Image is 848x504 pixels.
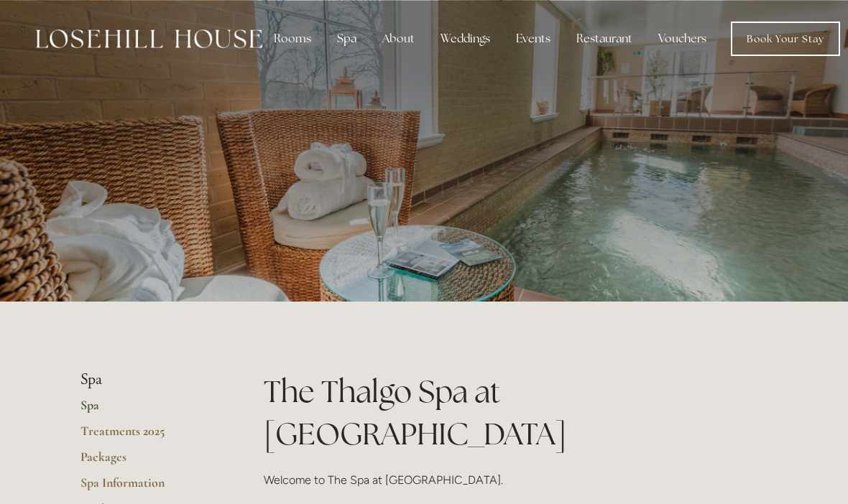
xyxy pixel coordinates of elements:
a: Packages [80,449,218,475]
div: About [371,24,426,53]
img: Losehill House [36,29,262,48]
div: Restaurant [565,24,644,53]
div: Events [504,24,562,53]
a: Spa Information [80,475,218,500]
a: Spa [80,397,218,423]
p: Welcome to The Spa at [GEOGRAPHIC_DATA]. [264,470,768,490]
div: Weddings [429,24,502,53]
h1: The Thalgo Spa at [GEOGRAPHIC_DATA] [264,370,768,455]
a: Vouchers [647,24,718,53]
li: Spa [80,370,218,389]
a: Book Your Stay [731,22,840,56]
a: Treatments 2025 [80,423,218,449]
div: Spa [326,24,368,53]
div: Rooms [262,24,323,53]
